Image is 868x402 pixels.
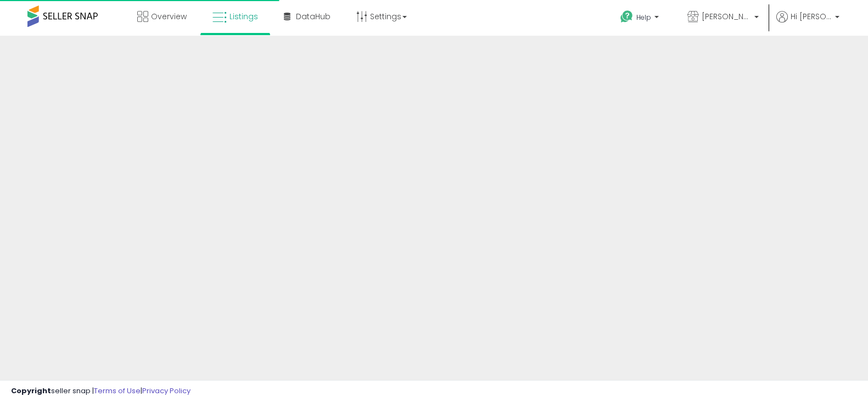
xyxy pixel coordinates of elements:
span: Help [636,13,651,22]
a: Terms of Use [94,386,141,396]
div: seller snap | | [11,386,191,397]
span: Hi [PERSON_NAME] [791,11,832,22]
i: Get Help [620,10,634,24]
span: Listings [229,11,258,22]
span: DataHub [296,11,331,22]
strong: Copyright [11,386,51,396]
span: Overview [151,11,187,22]
a: Privacy Policy [142,386,191,396]
a: Help [612,2,670,36]
a: Hi [PERSON_NAME] [776,11,839,36]
span: [PERSON_NAME] Beauty [702,11,751,22]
